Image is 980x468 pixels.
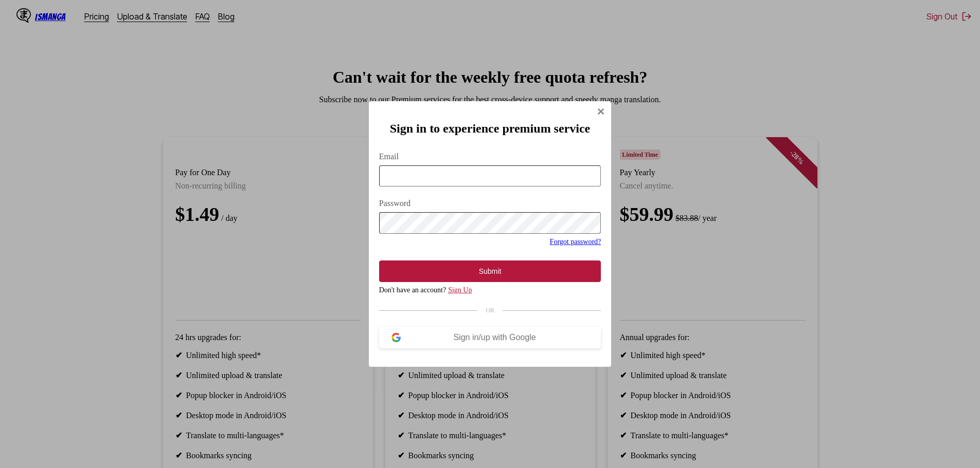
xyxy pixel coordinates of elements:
[379,327,601,348] button: Sign in/up with Google
[379,152,601,161] label: Email
[379,122,601,136] h2: Sign in to experience premium service
[597,107,605,116] img: Close
[379,199,601,208] label: Password
[550,238,601,246] a: Forgot password?
[448,286,472,294] a: Sign Up
[379,260,601,282] button: Submit
[369,101,612,367] div: Sign In Modal
[379,286,601,294] div: Don't have an account?
[391,333,401,342] img: google-logo
[379,307,601,314] div: OR
[401,333,589,342] div: Sign in/up with Google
